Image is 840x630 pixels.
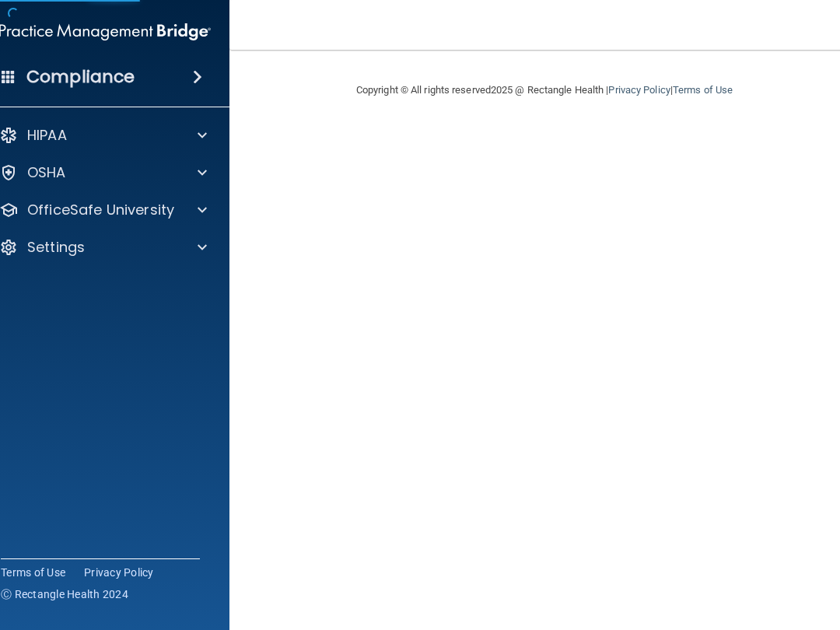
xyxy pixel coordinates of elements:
[27,163,66,182] p: OSHA
[27,126,67,145] p: HIPAA
[1,565,65,580] a: Terms of Use
[26,66,135,88] h4: Compliance
[673,84,733,96] a: Terms of Use
[608,84,670,96] a: Privacy Policy
[27,201,174,219] p: OfficeSafe University
[261,65,828,115] div: Copyright © All rights reserved 2025 @ Rectangle Health | |
[1,586,128,602] span: Ⓒ Rectangle Health 2024
[27,238,85,257] p: Settings
[84,565,154,580] a: Privacy Policy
